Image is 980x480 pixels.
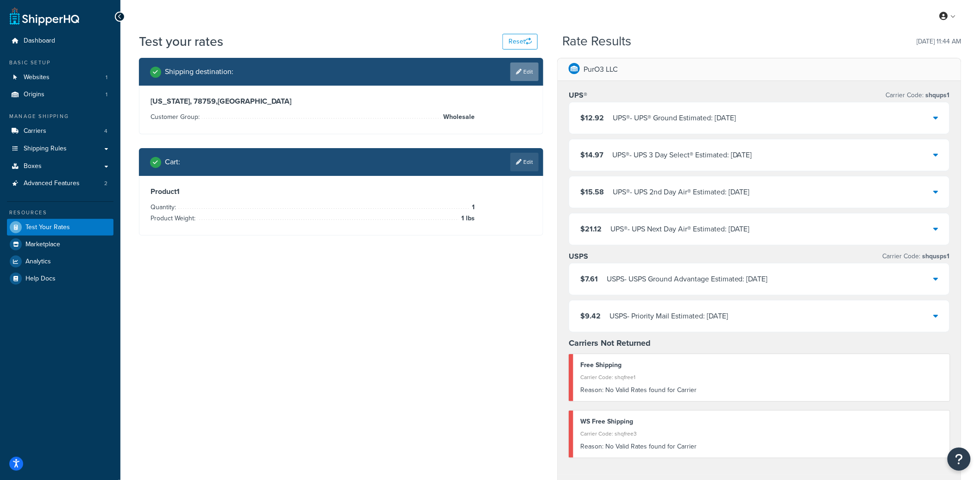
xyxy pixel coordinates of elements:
[24,162,42,170] span: Boxes
[106,74,107,81] span: 1
[7,69,113,86] li: Websites
[580,187,604,197] span: $15.58
[139,32,223,50] h1: Test your rates
[104,180,107,187] span: 2
[7,175,113,192] li: Advanced Features
[441,112,475,123] span: Wholesale
[24,37,55,45] span: Dashboard
[151,97,532,106] h3: [US_STATE], 78759 , [GEOGRAPHIC_DATA]
[7,209,113,217] div: Resources
[24,127,46,135] span: Carriers
[563,34,632,49] h2: Rate Results
[7,86,113,103] li: Origins
[607,273,768,286] div: USPS - USPS Ground Advantage Estimated: [DATE]
[503,34,538,50] button: Reset
[7,140,113,157] a: Shipping Rules
[612,149,752,162] div: UPS® - UPS 3 Day Select® Estimated: [DATE]
[569,91,587,100] h3: UPS®
[151,187,532,196] h3: Product 1
[7,59,113,67] div: Basic Setup
[7,112,113,120] div: Manage Shipping
[25,241,60,249] span: Marketplace
[510,153,539,171] a: Edit
[610,223,750,236] div: UPS® - UPS Next Day Air® Estimated: [DATE]
[569,252,588,261] h3: USPS
[25,258,51,266] span: Analytics
[580,371,943,384] div: Carrier Code: shqfree1
[580,274,598,284] span: $7.61
[24,91,44,99] span: Origins
[24,74,50,81] span: Websites
[24,145,67,153] span: Shipping Rules
[580,224,602,234] span: $21.12
[580,112,604,123] span: $12.92
[584,63,618,76] p: PurO3 LLC
[7,123,113,140] a: Carriers4
[580,427,943,440] div: Carrier Code: shqfree3
[151,213,198,223] span: Product Weight:
[7,175,113,192] a: Advanced Features2
[580,442,603,451] span: Reason:
[7,270,113,287] a: Help Docs
[165,158,180,166] h2: Cart :
[7,86,113,103] a: Origins1
[580,359,943,372] div: Free Shipping
[886,89,950,102] p: Carrier Code:
[609,310,728,323] div: USPS - Priority Mail Estimated: [DATE]
[613,112,736,125] div: UPS® - UPS® Ground Estimated: [DATE]
[151,112,202,122] span: Customer Group:
[25,224,70,231] span: Test Your Rates
[510,62,539,81] a: Edit
[165,68,233,76] h2: Shipping destination :
[580,385,603,395] span: Reason:
[917,35,961,48] p: [DATE] 11:44 AM
[104,127,107,135] span: 4
[459,213,475,224] span: 1 lbs
[7,69,113,86] a: Websites1
[7,32,113,50] a: Dashboard
[470,202,475,213] span: 1
[924,90,950,100] span: shqups1
[25,275,56,283] span: Help Docs
[151,202,178,212] span: Quantity:
[921,251,950,261] span: shqusps1
[7,253,113,270] a: Analytics
[580,415,943,428] div: WS Free Shipping
[569,337,651,349] strong: Carriers Not Returned
[580,384,943,397] div: No Valid Rates found for Carrier
[580,311,601,321] span: $9.42
[580,150,603,160] span: $14.97
[613,186,750,199] div: UPS® - UPS 2nd Day Air® Estimated: [DATE]
[7,219,113,236] a: Test Your Rates
[7,123,113,140] li: Carriers
[7,158,113,175] a: Boxes
[948,448,971,471] button: Open Resource Center
[24,180,80,187] span: Advanced Features
[106,91,107,99] span: 1
[7,236,113,253] a: Marketplace
[580,440,943,453] div: No Valid Rates found for Carrier
[883,250,950,263] p: Carrier Code:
